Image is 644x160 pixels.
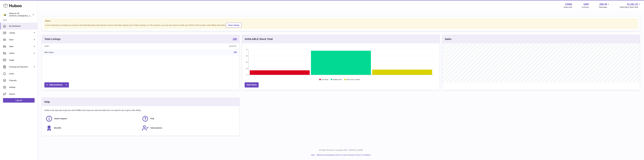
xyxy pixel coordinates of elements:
[445,37,451,41] h3: Sales
[44,37,61,41] h3: Total Listings
[226,23,242,28] a: View Listings
[247,74,247,76] text: 0
[620,6,641,8] span: AVAILABLE Stock Total
[9,52,33,55] span: Orders
[44,109,237,112] p: Huboo is the easy way to get your stock fulfilled. But incase you need any help here's our ways f...
[46,115,139,122] a: Huboo Support
[246,55,247,57] text: 54
[599,6,610,8] span: Total sales
[9,93,36,95] span: Returns
[146,43,239,49] th: Quantity
[9,12,32,17] div: Biopurus Ltd
[583,3,589,6] strong: GBP
[9,86,36,88] span: Settings
[245,82,259,87] a: Add Stock
[150,117,154,120] span: FAQ
[9,15,50,17] span: [PERSON_NAME][EMAIL_ADDRESS][DOMAIN_NAME]
[599,3,610,8] a: 288.45 Total sales
[564,6,572,8] div: Huboo Ref
[3,98,35,103] a: Log out
[44,82,69,87] a: Add products
[246,61,247,63] text: 36
[42,49,146,56] td: With Huboo
[233,38,237,41] a: 190
[346,79,360,80] text: Stock over 2 months
[565,3,572,6] strong: 13566
[45,20,637,22] strong: Notice
[9,25,36,27] span: My Dashboard
[9,32,33,34] span: Listings
[233,38,237,40] strong: 190
[9,39,33,41] span: Stock
[150,127,162,129] span: Subscriptions
[3,13,7,16] img: peter@biopurus.co.uk
[46,125,139,131] a: Benefits
[245,37,273,41] h3: AVAILABLE Stock Total
[321,79,328,80] text: Low Stock
[233,51,237,53] a: 190
[40,149,642,151] p: All Rights Reserved. Copyright 2025 - [DOMAIN_NAME]
[627,3,638,6] span: 41,281.22
[42,43,146,49] th: Name
[349,154,371,156] a: Service Terms & Conditions
[316,154,371,156] li: and
[54,117,67,120] span: Huboo Support
[142,125,236,131] a: Subscriptions
[9,79,36,82] span: Channels
[142,115,236,122] a: FAQ
[9,66,33,68] span: Invoicing and Payments
[44,100,50,104] h3: Help
[9,73,36,75] span: Cases
[45,22,637,28] div: If you're planning on sending your products internationally please add required customs informati...
[9,59,36,61] span: Usage
[246,49,247,50] text: 72
[316,154,346,156] a: Website and Dashboard Terms of Use
[54,127,61,129] span: Benefits
[582,6,589,8] div: Currency
[333,79,342,80] text: Healthy stock
[9,45,33,48] span: Sales
[620,3,641,8] a: 41,281.22 AVAILABLE Stock Total
[311,154,315,156] a: Help
[599,3,607,6] span: 288.45
[246,68,247,69] text: 18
